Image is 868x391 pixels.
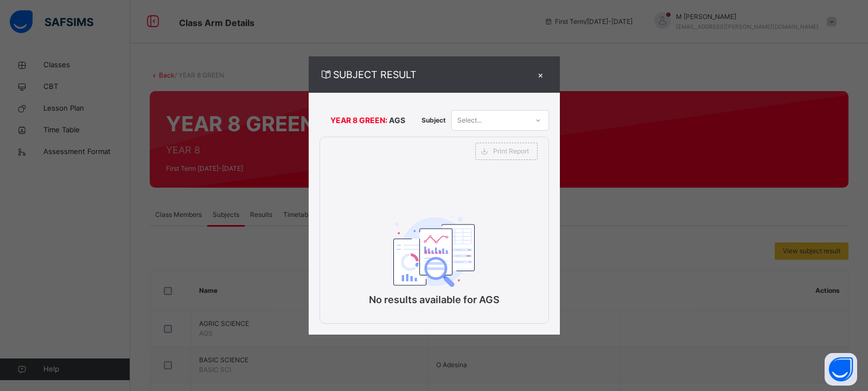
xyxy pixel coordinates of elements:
span: YEAR 8 GREEN: [330,114,387,126]
button: Open asap [825,353,857,386]
div: Select... [457,110,482,131]
p: No results available for AGS [325,292,542,307]
img: classEmptyState.7d4ec5dc6d57f4e1adfd249b62c1c528.svg [393,215,475,287]
div: No results available for AGS [325,185,542,323]
span: SUBJECT RESULT [320,67,533,82]
div: × [533,67,549,82]
span: AGS [389,114,405,126]
span: Print Report [493,146,529,156]
span: Subject [422,116,446,125]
